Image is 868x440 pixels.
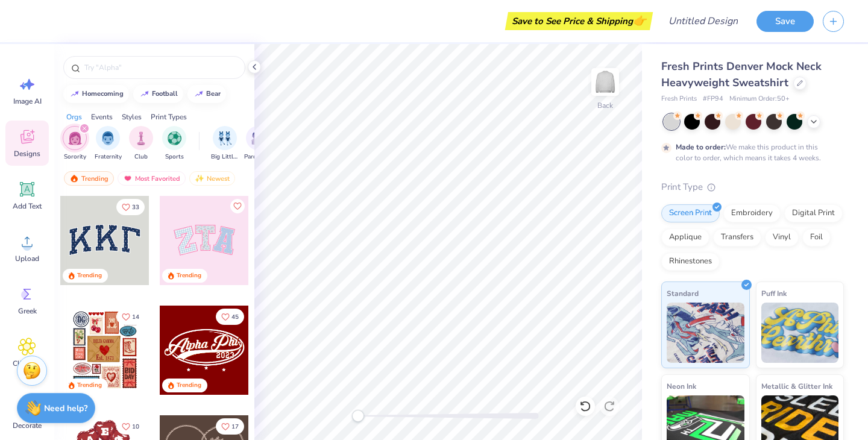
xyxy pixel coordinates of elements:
div: football [152,90,178,97]
button: filter button [244,126,272,162]
button: bear [187,85,226,103]
div: filter for Club [129,126,153,162]
span: Sorority [64,152,86,162]
button: filter button [63,126,87,162]
button: Like [216,309,244,325]
img: most_fav.gif [123,174,133,183]
div: filter for Parent's Weekend [244,126,272,162]
div: Print Types [151,112,187,122]
span: 17 [231,424,239,430]
button: Save [756,11,814,32]
span: Big Little Reveal [211,152,239,162]
span: Club [134,152,148,162]
span: Upload [15,254,39,263]
button: filter button [162,126,186,162]
span: # FP94 [703,94,723,104]
div: We make this product in this color to order, which means it takes 4 weeks. [676,142,824,163]
img: trending.gif [69,174,79,183]
div: filter for Big Little Reveal [211,126,239,162]
img: newest.gif [195,174,204,183]
div: Applique [661,228,709,247]
img: Big Little Reveal Image [218,131,231,145]
strong: Need help? [44,403,87,414]
div: Back [597,100,613,111]
span: Sports [165,152,184,162]
img: trend_line.gif [70,90,80,98]
div: Most Favorited [118,171,186,186]
button: Like [116,199,145,215]
span: Clipart & logos [7,359,47,378]
div: Newest [189,171,235,186]
span: Decorate [13,421,42,430]
div: Trending [64,171,114,186]
button: Like [116,418,145,435]
img: Parent's Weekend Image [251,131,265,145]
img: trend_line.gif [140,90,149,98]
div: Print Type [661,180,844,194]
input: Untitled Design [659,9,747,33]
span: Greek [18,306,37,316]
span: Minimum Order: 50 + [729,94,790,104]
button: football [133,85,183,103]
span: Add Text [13,201,42,211]
div: Events [91,112,113,122]
span: Metallic & Glitter Ink [761,380,832,392]
div: Accessibility label [352,410,364,422]
input: Try "Alpha" [83,61,237,74]
span: 10 [132,424,139,430]
button: Like [216,418,244,435]
div: Trending [77,271,102,280]
button: Like [230,199,245,213]
div: homecoming [82,90,124,97]
span: Standard [667,287,699,300]
span: Fraternity [95,152,122,162]
div: Rhinestones [661,253,720,271]
img: Standard [667,303,744,363]
span: Designs [14,149,40,159]
span: 👉 [633,13,646,28]
button: filter button [211,126,239,162]
div: Screen Print [661,204,720,222]
div: Save to See Price & Shipping [508,12,650,30]
div: filter for Sorority [63,126,87,162]
img: Fraternity Image [101,131,115,145]
div: Trending [77,381,102,390]
button: Like [116,309,145,325]
div: Orgs [66,112,82,122]
div: Digital Print [784,204,843,222]
span: Parent's Weekend [244,152,272,162]
div: Foil [802,228,831,247]
strong: Made to order: [676,142,726,152]
img: Sorority Image [68,131,82,145]
div: Vinyl [765,228,799,247]
span: Fresh Prints [661,94,697,104]
div: Styles [122,112,142,122]
button: homecoming [63,85,129,103]
img: Club Image [134,131,148,145]
span: Fresh Prints Denver Mock Neck Heavyweight Sweatshirt [661,59,822,90]
button: filter button [95,126,122,162]
div: Embroidery [723,204,781,222]
div: Trending [177,381,201,390]
div: Trending [177,271,201,280]
img: trend_line.gif [194,90,204,98]
span: 45 [231,314,239,320]
img: Back [593,70,617,94]
span: Image AI [13,96,42,106]
button: filter button [129,126,153,162]
img: Sports Image [168,131,181,145]
div: bear [206,90,221,97]
div: Transfers [713,228,761,247]
span: Neon Ink [667,380,696,392]
span: Puff Ink [761,287,787,300]
div: filter for Sports [162,126,186,162]
img: Puff Ink [761,303,839,363]
span: 33 [132,204,139,210]
div: filter for Fraternity [95,126,122,162]
span: 14 [132,314,139,320]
